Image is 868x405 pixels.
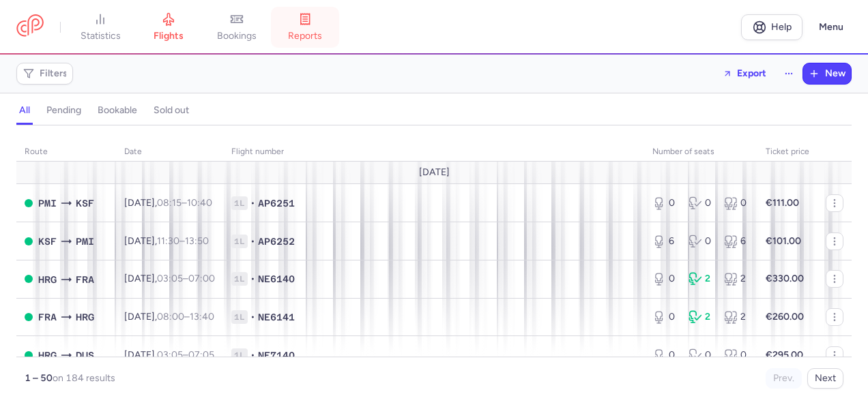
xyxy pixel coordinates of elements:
[76,272,94,287] span: FRA
[16,14,44,40] a: CitizenPlane red outlined logo
[116,142,223,162] th: date
[825,68,845,79] span: New
[46,104,81,117] h4: pending
[766,235,801,247] strong: €101.00
[231,272,248,286] span: 1L
[124,349,214,361] span: [DATE],
[652,348,678,362] div: 0
[25,372,53,384] strong: 1 – 50
[185,235,209,247] time: 13:50
[644,142,757,162] th: number of seats
[157,349,183,361] time: 03:05
[689,235,714,248] div: 0
[203,12,271,42] a: bookings
[157,235,209,247] span: –
[98,104,137,117] h4: bookable
[188,349,214,361] time: 07:05
[40,68,68,79] span: Filters
[250,310,255,324] span: •
[724,310,749,324] div: 2
[250,348,255,362] span: •
[807,368,843,389] button: Next
[76,310,94,325] span: HRG
[157,235,179,247] time: 11:30
[258,196,295,210] span: AP6251
[187,197,212,209] time: 10:40
[766,311,804,322] strong: €260.00
[231,310,248,324] span: 1L
[134,12,203,42] a: flights
[811,14,852,40] button: Menu
[231,235,248,248] span: 1L
[157,311,214,322] span: –
[154,104,189,117] h4: sold out
[157,311,184,322] time: 08:00
[19,104,30,117] h4: all
[231,196,248,210] span: 1L
[258,235,295,248] span: AP6252
[38,348,57,363] span: HRG
[766,273,804,284] strong: €330.00
[250,196,255,210] span: •
[66,12,134,42] a: statistics
[766,368,802,389] button: Prev.
[724,348,749,362] div: 0
[250,272,255,286] span: •
[231,348,248,362] span: 1L
[714,63,775,85] button: Export
[419,167,450,178] span: [DATE]
[81,30,121,42] span: statistics
[124,311,214,322] span: [DATE],
[724,272,749,286] div: 2
[288,30,322,42] span: reports
[258,310,295,324] span: NE6141
[157,273,215,284] span: –
[154,30,184,42] span: flights
[771,22,792,32] span: Help
[188,273,215,284] time: 07:00
[16,142,116,162] th: route
[724,196,749,210] div: 0
[76,348,94,363] span: DUS
[38,196,57,211] span: PMI
[190,311,214,322] time: 13:40
[223,142,644,162] th: Flight number
[38,272,57,287] span: HRG
[53,372,115,384] span: on 184 results
[76,196,94,211] span: KSF
[652,272,678,286] div: 0
[38,234,57,249] span: KSF
[250,235,255,248] span: •
[271,12,339,42] a: reports
[803,63,851,84] button: New
[689,348,714,362] div: 0
[76,234,94,249] span: PMI
[766,197,799,209] strong: €111.00
[17,63,72,84] button: Filters
[157,197,182,209] time: 08:15
[652,235,678,248] div: 6
[689,310,714,324] div: 2
[741,14,802,40] a: Help
[652,310,678,324] div: 0
[157,197,212,209] span: –
[124,235,209,247] span: [DATE],
[766,349,803,361] strong: €295.00
[724,235,749,248] div: 6
[689,196,714,210] div: 0
[124,273,215,284] span: [DATE],
[737,68,766,78] span: Export
[258,348,295,362] span: NE7140
[38,310,57,325] span: FRA
[157,273,183,284] time: 03:05
[652,196,678,210] div: 0
[258,272,295,286] span: NE6140
[217,30,257,42] span: bookings
[157,349,214,361] span: –
[124,197,212,209] span: [DATE],
[689,272,714,286] div: 2
[757,142,818,162] th: Ticket price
